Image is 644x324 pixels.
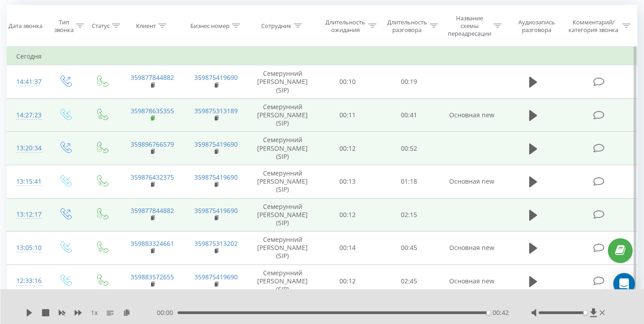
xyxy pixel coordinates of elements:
[194,106,238,115] a: 359875313189
[378,98,440,132] td: 00:41
[248,198,317,231] td: Семерунний [PERSON_NAME] (SIP)
[157,308,178,317] span: 00:00
[194,206,238,215] a: 359875419690
[248,65,317,99] td: Семерунний [PERSON_NAME] (SIP)
[16,206,38,223] div: 13:12:17
[54,19,74,34] div: Тип звонка
[131,206,174,215] a: 359877844882
[261,22,291,30] div: Сотрудник
[440,165,504,198] td: Основная new
[136,22,156,30] div: Клиент
[190,22,230,30] div: Бизнес номер
[567,19,620,34] div: Комментарий/категория звонка
[613,273,635,295] div: Open Intercom Messenger
[194,173,238,181] a: 359875419690
[194,140,238,148] a: 359875419690
[378,132,440,165] td: 00:52
[194,273,238,281] a: 359875419690
[248,165,317,198] td: Семерунний [PERSON_NAME] (SIP)
[493,308,509,317] span: 00:42
[248,264,317,298] td: Семерунний [PERSON_NAME] (SIP)
[16,272,38,290] div: 12:33:16
[378,264,440,298] td: 02:45
[16,239,38,257] div: 13:05:10
[487,311,490,315] div: Accessibility label
[131,106,174,115] a: 359878635355
[317,98,378,132] td: 00:11
[440,98,504,132] td: Основная new
[317,65,378,99] td: 00:10
[325,19,366,34] div: Длительность ожидания
[512,19,561,34] div: Аудиозапись разговора
[9,22,42,30] div: Дата звонка
[7,47,637,65] td: Сегодня
[194,73,238,82] a: 359875419690
[248,231,317,265] td: Семерунний [PERSON_NAME] (SIP)
[194,239,238,248] a: 359875313202
[387,19,428,34] div: Длительность разговора
[317,231,378,265] td: 00:14
[131,140,174,148] a: 359896766579
[92,22,110,30] div: Статус
[16,173,38,190] div: 13:15:41
[131,73,174,82] a: 359877844882
[317,132,378,165] td: 00:12
[317,165,378,198] td: 00:13
[16,73,38,91] div: 14:41:37
[378,65,440,99] td: 00:19
[378,198,440,231] td: 02:15
[16,139,38,157] div: 13:20:34
[440,264,504,298] td: Основная new
[131,173,174,181] a: 359876432375
[248,132,317,165] td: Семерунний [PERSON_NAME] (SIP)
[448,14,491,37] div: Название схемы переадресации
[317,264,378,298] td: 00:12
[91,308,98,317] span: 1 x
[378,231,440,265] td: 00:45
[378,165,440,198] td: 01:18
[131,273,174,281] a: 359883572655
[440,231,504,265] td: Основная new
[248,98,317,132] td: Семерунний [PERSON_NAME] (SIP)
[583,311,587,315] div: Accessibility label
[16,106,38,124] div: 14:27:23
[317,198,378,231] td: 00:12
[131,239,174,248] a: 359883324661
